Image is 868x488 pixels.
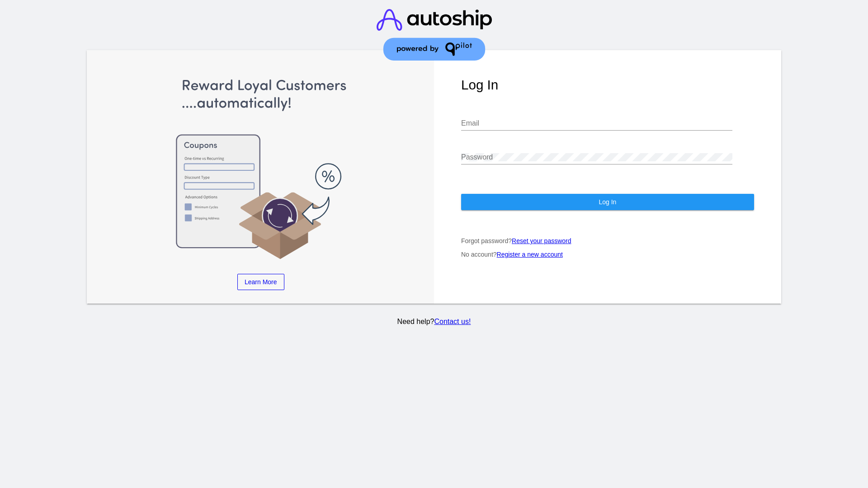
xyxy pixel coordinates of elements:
[461,237,754,244] p: Forgot password?
[434,318,471,325] a: Contact us!
[461,251,754,258] p: No account?
[461,194,754,210] button: Log In
[497,251,563,258] a: Register a new account
[237,274,284,290] a: Learn More
[85,318,783,326] p: Need help?
[461,77,754,93] h1: Log In
[245,278,277,286] span: Learn More
[114,77,407,260] img: Apply Coupons Automatically to Scheduled Orders with QPilot
[512,237,571,244] a: Reset your password
[599,198,616,206] span: Log In
[461,119,732,127] input: Email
